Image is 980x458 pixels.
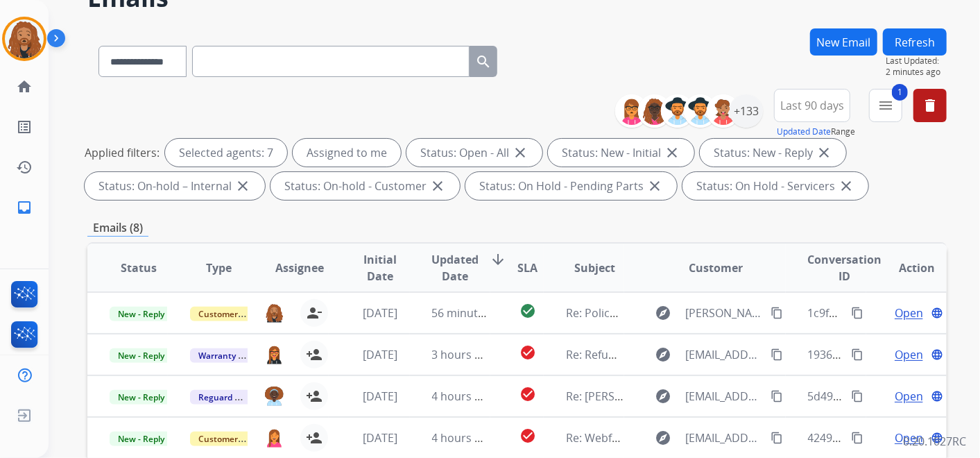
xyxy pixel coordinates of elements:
[886,67,947,78] span: 2 minutes ago
[895,430,923,446] span: Open
[110,390,173,405] span: New - Reply
[646,178,663,194] mat-icon: close
[16,159,33,176] mat-icon: history
[206,260,232,276] span: Type
[774,89,850,122] button: Last 90 days
[866,244,947,292] th: Action
[406,139,542,167] div: Status: Open - All
[517,260,538,276] span: SLA
[685,305,762,321] span: [PERSON_NAME][EMAIL_ADDRESS][PERSON_NAME][DOMAIN_NAME]
[16,119,33,135] mat-icon: list_alt
[851,348,863,361] mat-icon: content_copy
[851,432,863,444] mat-icon: content_copy
[265,387,284,407] img: agent-avatar
[306,305,323,321] mat-icon: person_remove
[877,97,894,114] mat-icon: menu
[85,172,265,200] div: Status: On-hold – Internal
[931,432,943,444] mat-icon: language
[851,307,863,319] mat-icon: content_copy
[110,307,173,321] span: New - Reply
[838,178,854,194] mat-icon: close
[293,139,401,167] div: Assigned to me
[121,260,157,276] span: Status
[566,347,685,362] span: Re: Refund notification
[682,172,868,200] div: Status: On Hold - Servicers
[655,388,671,405] mat-icon: explore
[519,303,536,319] mat-icon: check_circle
[771,390,783,402] mat-icon: content_copy
[432,389,495,404] span: 4 hours ago
[265,345,284,365] img: agent-avatar
[429,178,446,194] mat-icon: close
[895,346,923,363] span: Open
[363,389,397,404] span: [DATE]
[5,19,44,58] img: avatar
[519,427,536,444] mat-icon: check_circle
[190,348,261,363] span: Warranty Ops
[851,390,863,402] mat-icon: content_copy
[931,390,943,402] mat-icon: language
[432,305,513,321] span: 56 minutes ago
[190,307,280,321] span: Customer Support
[777,126,855,137] span: Range
[771,432,783,444] mat-icon: content_copy
[892,84,908,101] span: 1
[351,251,409,285] span: Initial Date
[685,346,762,363] span: [EMAIL_ADDRESS][DOMAIN_NAME]
[566,389,703,404] span: Re: [PERSON_NAME] Claim
[771,348,783,361] mat-icon: content_copy
[685,388,762,405] span: [EMAIL_ADDRESS][DOMAIN_NAME]
[87,219,148,237] p: Emails (8)
[85,144,160,161] p: Applied filters:
[886,56,947,67] span: Last Updated:
[574,260,615,276] span: Subject
[931,348,943,361] mat-icon: language
[883,28,947,56] button: Refresh
[190,390,253,405] span: Reguard CS
[655,346,671,363] mat-icon: explore
[777,126,831,137] button: Updated Date
[895,305,923,321] span: Open
[869,89,902,122] button: 1
[16,78,33,95] mat-icon: home
[475,53,492,70] mat-icon: search
[306,388,323,405] mat-icon: person_add
[655,305,671,321] mat-icon: explore
[771,307,783,319] mat-icon: content_copy
[519,386,536,402] mat-icon: check_circle
[490,251,507,268] mat-icon: arrow_downward
[519,344,536,361] mat-icon: check_circle
[265,428,284,448] img: agent-avatar
[780,103,844,108] span: Last 90 days
[363,347,397,362] span: [DATE]
[512,144,528,161] mat-icon: close
[306,430,323,446] mat-icon: person_add
[306,346,323,363] mat-icon: person_add
[110,348,173,363] span: New - Reply
[432,430,495,446] span: 4 hours ago
[275,260,324,276] span: Assignee
[265,303,284,323] img: agent-avatar
[110,432,173,446] span: New - Reply
[655,430,671,446] mat-icon: explore
[730,94,763,128] div: +133
[432,347,495,362] span: 3 hours ago
[816,144,832,161] mat-icon: close
[165,139,287,167] div: Selected agents: 7
[685,430,762,446] span: [EMAIL_ADDRESS][DOMAIN_NAME]
[810,28,877,56] button: New Email
[931,307,943,319] mat-icon: language
[566,305,700,321] span: Re: Police Report Request
[270,172,460,200] div: Status: On-hold - Customer
[234,178,251,194] mat-icon: close
[548,139,694,167] div: Status: New - Initial
[190,432,280,446] span: Customer Support
[566,430,899,446] span: Re: Webform from [EMAIL_ADDRESS][DOMAIN_NAME] on [DATE]
[700,139,846,167] div: Status: New - Reply
[465,172,677,200] div: Status: On Hold - Pending Parts
[922,97,938,114] mat-icon: delete
[432,251,479,285] span: Updated Date
[664,144,680,161] mat-icon: close
[16,199,33,216] mat-icon: inbox
[895,388,923,405] span: Open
